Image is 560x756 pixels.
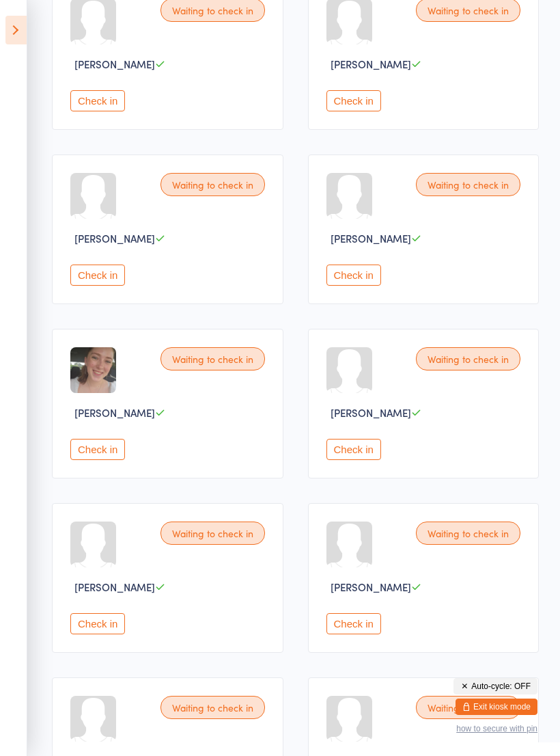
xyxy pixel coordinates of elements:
[331,405,411,420] span: [PERSON_NAME]
[416,347,520,370] div: Waiting to check in
[416,522,520,545] div: Waiting to check in
[70,90,125,111] button: Check in
[416,696,520,719] div: Waiting to check in
[70,613,125,634] button: Check in
[331,231,411,245] span: [PERSON_NAME]
[331,57,411,71] span: [PERSON_NAME]
[160,696,265,719] div: Waiting to check in
[70,347,116,393] img: image1711958040.png
[456,724,537,733] button: how to secure with pin
[70,265,125,286] button: Check in
[326,265,381,286] button: Check in
[70,439,125,460] button: Check in
[74,57,155,71] span: [PERSON_NAME]
[160,347,265,370] div: Waiting to check in
[326,90,381,111] button: Check in
[326,613,381,634] button: Check in
[74,405,155,420] span: [PERSON_NAME]
[326,439,381,460] button: Check in
[416,173,520,196] div: Waiting to check in
[160,173,265,196] div: Waiting to check in
[74,580,155,594] span: [PERSON_NAME]
[456,699,537,715] button: Exit kiosk mode
[160,522,265,545] div: Waiting to check in
[331,580,411,594] span: [PERSON_NAME]
[74,231,155,245] span: [PERSON_NAME]
[453,678,537,694] button: Auto-cycle: OFF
